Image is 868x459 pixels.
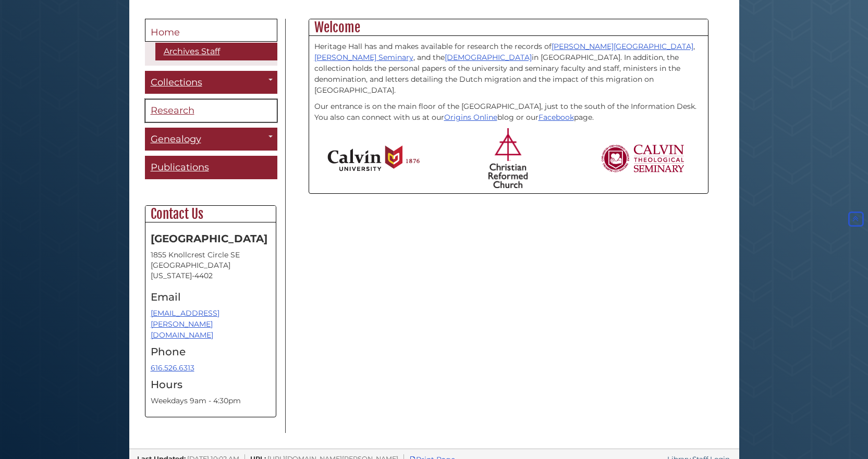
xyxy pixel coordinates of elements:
h2: Welcome [309,19,708,36]
span: Home [151,27,180,38]
a: [DEMOGRAPHIC_DATA] [445,53,532,62]
a: Archives Staff [155,43,277,60]
span: Research [151,105,194,116]
div: Guide Pages [145,19,277,428]
a: Collections [145,71,277,94]
span: Publications [151,162,209,173]
a: [EMAIL_ADDRESS][PERSON_NAME][DOMAIN_NAME] [151,308,219,340]
a: Research [145,99,277,122]
img: Calvin Theological Seminary [601,144,685,172]
a: 616.526.6313 [151,363,194,373]
a: Back to Top [846,215,865,224]
address: 1855 Knollcrest Circle SE [GEOGRAPHIC_DATA][US_STATE]-4402 [151,250,271,281]
a: Home [145,19,277,42]
a: Facebook [539,113,574,122]
h4: Phone [151,346,271,357]
img: Christian Reformed Church [488,128,528,188]
img: Calvin University [327,145,420,171]
p: Weekdays 9am - 4:30pm [151,395,271,406]
p: Heritage Hall has and makes available for research the records of , , and the in [GEOGRAPHIC_DATA... [314,41,703,96]
h4: Email [151,291,271,303]
span: Genealogy [151,133,201,145]
a: [PERSON_NAME] Seminary [314,53,413,62]
p: Our entrance is on the main floor of the [GEOGRAPHIC_DATA], just to the south of the Information ... [314,101,703,123]
span: Collections [151,77,202,88]
h4: Hours [151,379,271,390]
a: Genealogy [145,128,277,151]
a: [PERSON_NAME][GEOGRAPHIC_DATA] [552,42,693,51]
a: Publications [145,156,277,179]
h2: Contact Us [145,206,276,222]
a: Origins Online [444,113,497,122]
strong: [GEOGRAPHIC_DATA] [151,232,267,245]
